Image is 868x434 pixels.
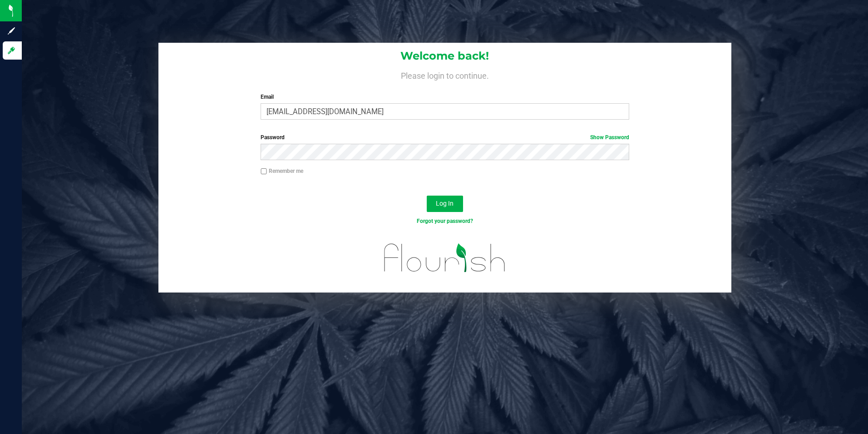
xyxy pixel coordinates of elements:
[261,134,285,141] span: Password
[436,200,454,207] span: Log In
[7,46,16,55] inline-svg: Log in
[261,168,267,175] input: Remember me
[590,134,629,141] a: Show Password
[158,50,732,62] h1: Welcome back!
[417,218,473,224] a: Forgot your password?
[261,93,629,101] label: Email
[373,235,517,281] img: flourish_logo.svg
[427,196,463,212] button: Log In
[261,167,303,175] label: Remember me
[158,69,732,80] h4: Please login to continue.
[7,26,16,35] inline-svg: Sign up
